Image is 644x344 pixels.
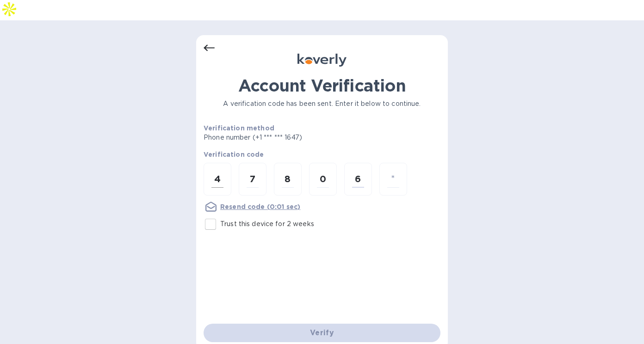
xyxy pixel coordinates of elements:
[220,219,314,229] p: Trust this device for 2 weeks
[204,150,440,159] p: Verification code
[204,99,440,109] p: A verification code has been sent. Enter it below to continue.
[204,133,373,142] p: Phone number (+1 *** *** 1647)
[204,124,274,132] b: Verification method
[204,76,440,95] h1: Account Verification
[220,203,300,210] u: Resend code (0:01 sec)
